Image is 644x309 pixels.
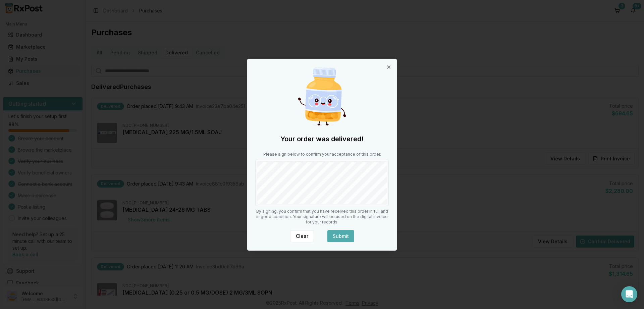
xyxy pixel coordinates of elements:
p: By signing, you confirm that you have received this order in full and in good condition. Your sig... [255,209,389,225]
img: Happy Pill Bottle [290,64,354,129]
button: Submit [327,230,354,242]
h2: Your order was delivered! [255,134,389,144]
p: Please sign below to confirm your acceptance of this order. [255,152,389,157]
button: Clear [290,230,314,242]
